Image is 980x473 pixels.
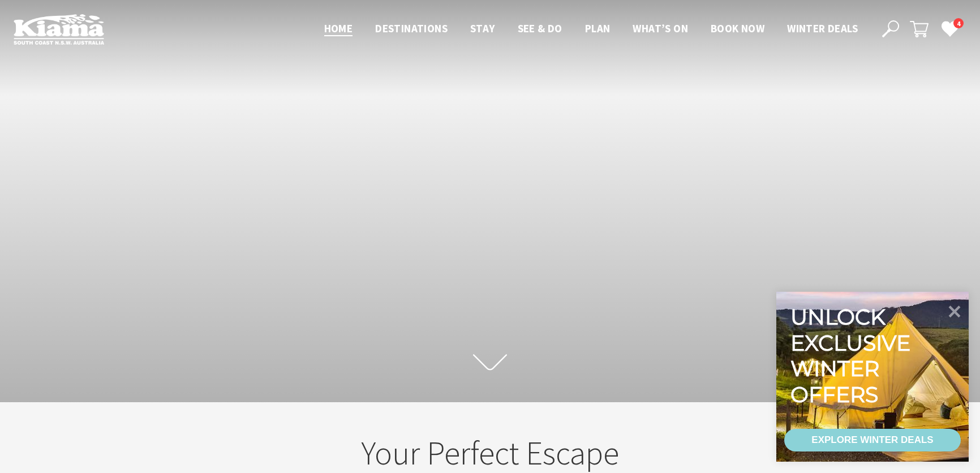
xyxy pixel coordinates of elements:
nav: Main Menu [313,20,869,39]
span: What’s On [633,22,688,35]
span: Home [324,22,353,35]
span: Book now [711,22,764,35]
span: Destinations [375,22,448,35]
a: EXPLORE WINTER DEALS [784,429,961,451]
div: Unlock exclusive winter offers [790,304,915,407]
a: 4 [941,20,958,37]
span: Winter Deals [787,22,858,35]
span: Stay [470,22,495,35]
span: 4 [953,18,964,29]
div: EXPLORE WINTER DEALS [811,429,933,451]
span: See & Do [518,22,562,35]
span: Plan [585,22,611,35]
img: Kiama Logo [14,14,104,45]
